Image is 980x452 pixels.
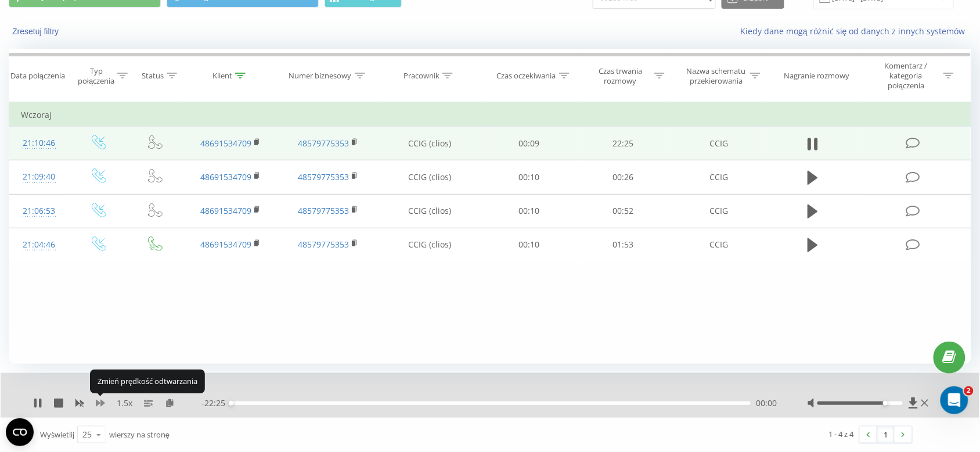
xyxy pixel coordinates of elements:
td: 00:10 [482,194,577,228]
span: 2 [964,386,974,396]
td: CCIG [670,194,768,228]
div: Pracownik [403,71,439,81]
div: 25 [82,429,92,440]
div: Data połączenia [10,71,65,81]
span: Wyświetlij [40,429,74,440]
td: 01:53 [577,228,671,261]
div: Komentarz / kategoria połączenia [873,61,941,91]
a: 48691534709 [200,138,251,149]
td: 00:26 [577,160,671,194]
button: Open CMP widget [6,418,34,446]
span: - 22:25 [201,397,231,409]
div: 21:09:40 [21,166,57,188]
a: 48691534709 [200,239,251,250]
div: Nagranie rozmowy [784,71,849,81]
td: 22:25 [577,127,671,160]
a: 48579775353 [298,239,349,250]
td: 00:52 [577,194,671,228]
a: 48579775353 [298,138,349,149]
span: 1.5 x [117,397,132,409]
div: 21:10:46 [21,132,57,155]
td: CCIG (clios) [377,228,482,261]
div: Czas oczekiwania [497,71,556,81]
div: Nazwa schematu przekierowania [685,66,747,86]
a: 48579775353 [298,171,349,182]
a: 48691534709 [200,205,251,216]
div: Status [142,71,164,81]
a: 48579775353 [298,205,349,216]
td: 00:10 [482,160,577,194]
td: CCIG (clios) [377,194,482,228]
button: Zresetuj filtry [9,26,64,37]
td: CCIG [670,127,768,160]
iframe: Intercom live chat [941,386,968,414]
td: CCIG (clios) [377,127,482,160]
a: Kiedy dane mogą różnić się od danych z innych systemów [740,26,971,37]
td: CCIG [670,160,768,194]
a: 1 [877,426,895,443]
td: Wczoraj [9,103,971,127]
td: 00:09 [482,127,577,160]
div: Klient [212,71,232,81]
td: CCIG [670,228,768,261]
td: 00:10 [482,228,577,261]
div: 1 - 4 z 4 [829,428,854,440]
span: wierszy na stronę [109,429,170,440]
div: Typ połączenia [78,66,114,86]
span: 00:00 [756,397,777,409]
td: CCIG (clios) [377,160,482,194]
div: Czas trwania rozmowy [589,66,651,86]
div: 21:04:46 [21,234,57,256]
div: 21:06:53 [21,200,57,223]
div: Zmień prędkość odtwarzania [90,370,205,393]
a: 48691534709 [200,171,251,182]
div: Numer biznesowy [289,71,352,81]
div: Accessibility label [884,401,888,406]
div: Accessibility label [229,401,233,406]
